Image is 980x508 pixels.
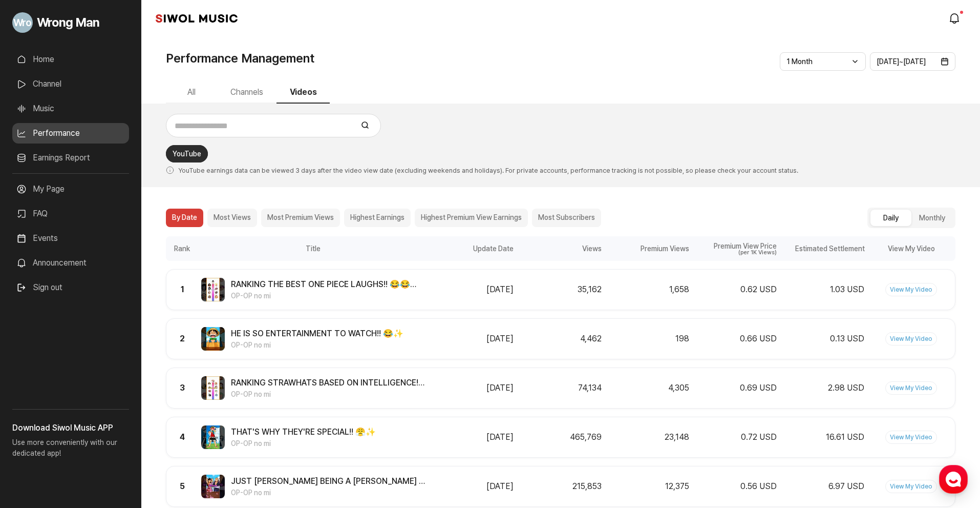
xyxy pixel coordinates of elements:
[166,49,314,68] h1: Performance Management
[166,82,217,104] button: All
[877,57,926,66] span: [DATE] ~ [DATE]
[180,481,185,491] span: 5
[429,236,517,261] div: Update Date
[780,236,867,261] div: Estimated Settlement
[166,145,208,162] a: YouTube
[12,98,129,119] a: Music
[695,480,777,493] div: 0.56 USD
[432,333,514,345] div: [DATE]
[181,285,184,294] span: 1
[166,236,198,261] div: Rank
[885,480,937,493] a: View My Video
[870,52,956,71] button: [DATE]~[DATE]
[37,13,99,32] span: Wrong Man
[231,377,426,389] span: RANKING STRAWHATS BASED ON INTELLIGENCE!! 😂✨
[276,82,330,104] button: Videos
[198,236,429,261] div: Title
[605,236,692,261] div: Premium Views
[870,210,911,226] button: Daily
[12,179,129,199] a: My Page
[695,382,777,394] div: 0.69 USD
[608,480,689,493] div: 12,375
[12,434,129,467] p: Use more conveniently with our dedicated app!
[85,341,115,349] span: Messages
[201,278,225,301] img: Video Thumbnail Image
[432,431,514,443] div: [DATE]
[231,328,403,340] span: HE IS SO ENTERTAINMENT TO WATCH!! 😂✨
[415,209,528,227] button: Highest Premium View Earnings
[180,432,185,442] span: 4
[12,228,129,249] a: Events
[608,431,689,443] div: 23,148
[231,487,426,498] span: OP-OP no mi
[695,283,777,296] div: 0.62 USD
[608,283,689,296] div: 1,658
[152,340,177,349] span: Settings
[201,425,225,449] img: Video Thumbnail Image
[432,382,514,394] div: [DATE]
[520,283,601,296] div: 35,162
[868,236,955,261] div: View My Video
[532,209,601,227] button: Most Subscribers
[695,250,777,255] div: (per 1K Views)
[12,204,129,224] a: FAQ
[12,277,67,298] button: Sign out
[180,383,185,393] span: 3
[132,325,197,351] a: Settings
[12,123,129,144] a: Performance
[207,209,257,227] button: Most Views
[12,74,129,94] a: Channel
[12,49,129,70] a: Home
[786,57,813,66] span: 1 Month
[26,340,44,349] span: Home
[12,8,129,37] a: Go to My Profile
[517,236,604,261] div: Views
[68,325,132,351] a: Messages
[945,8,966,29] a: modal.notifications
[520,431,601,443] div: 465,769
[169,118,353,133] input: Search for videos
[520,480,601,493] div: 215,853
[201,475,225,498] img: Video Thumbnail Image
[261,209,340,227] button: Most Premium Views
[166,209,203,227] button: By Date
[432,480,514,493] div: [DATE]
[231,438,376,449] span: OP-OP no mi
[695,431,777,443] div: 0.72 USD
[12,422,129,434] h3: Download Siwol Music APP
[201,327,225,351] img: Video Thumbnail Image
[231,291,426,301] span: OP-OP no mi
[608,333,689,345] div: 198
[231,278,426,291] span: RANKING THE BEST ONE PIECE LAUGHS!! 😂😂😂😂😂
[231,475,426,487] span: JUST [PERSON_NAME] BEING A [PERSON_NAME] 😂✨
[166,160,955,177] p: YouTube earnings data can be viewed 3 days after the video view date (excluding weekends and holi...
[885,283,937,296] a: View My Video
[12,253,129,273] a: Announcement
[885,431,937,444] a: View My Video
[783,431,864,443] div: 16.61 USD
[201,376,225,400] img: Video Thumbnail Image
[695,333,777,345] div: 0.66 USD
[432,283,514,296] div: [DATE]
[180,334,185,343] span: 2
[520,382,601,394] div: 74,134
[911,210,952,226] button: Monthly
[231,340,403,351] span: OP-OP no mi
[608,382,689,394] div: 4,305
[695,242,777,250] div: Premium View Price
[520,333,601,345] div: 4,462
[231,426,376,438] span: THAT'S WHY THEY'RE SPECIAL!! 😤✨
[217,82,276,104] button: Channels
[344,209,411,227] button: Highest Earnings
[885,381,937,395] a: View My Video
[783,333,864,345] div: 0.13 USD
[783,480,864,493] div: 6.97 USD
[783,283,864,296] div: 1.03 USD
[231,389,426,400] span: OP-OP no mi
[3,325,68,351] a: Home
[12,148,129,168] a: Earnings Report
[783,382,864,394] div: 2.98 USD
[885,332,937,346] a: View My Video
